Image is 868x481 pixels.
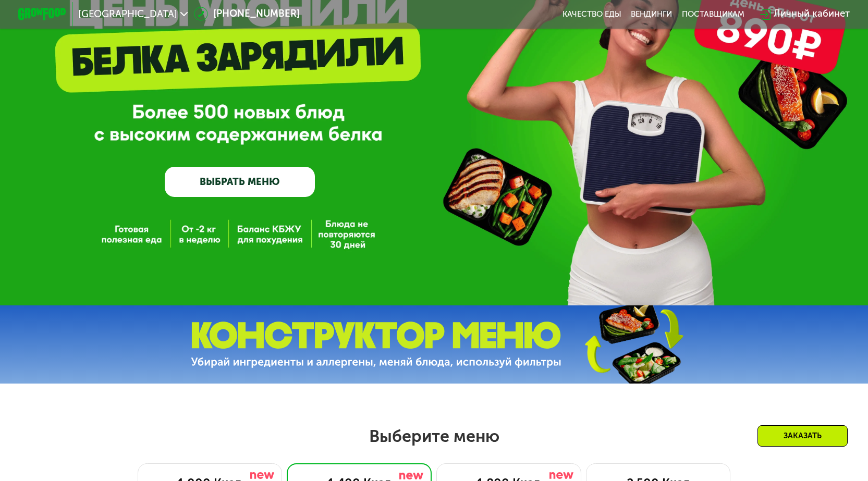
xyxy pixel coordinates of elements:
[39,426,829,447] h2: Выберите меню
[194,7,300,21] a: [PHONE_NUMBER]
[631,9,672,19] a: Вендинги
[757,425,848,447] div: Заказать
[774,7,850,21] div: Личный кабинет
[563,9,621,19] a: Качество еды
[682,9,744,19] div: поставщикам
[165,167,315,197] a: ВЫБРАТЬ МЕНЮ
[78,9,177,19] span: [GEOGRAPHIC_DATA]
